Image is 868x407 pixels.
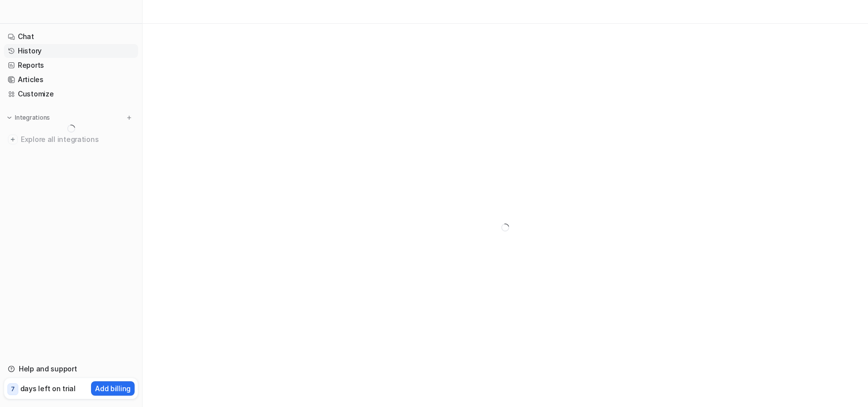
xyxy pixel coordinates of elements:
img: menu_add.svg [126,114,133,121]
a: Reports [4,58,138,72]
a: Customize [4,87,138,101]
button: Integrations [4,113,53,123]
p: days left on trial [20,383,76,394]
a: Articles [4,73,138,87]
button: Add billing [91,381,135,396]
a: Help and support [4,362,138,376]
a: Explore all integrations [4,133,138,146]
p: 7 [11,385,15,394]
p: Integrations [15,114,50,122]
img: expand menu [6,114,13,121]
a: Chat [4,30,138,44]
a: History [4,44,138,58]
img: explore all integrations [8,135,18,144]
p: Add billing [95,383,131,394]
span: Explore all integrations [21,132,134,147]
